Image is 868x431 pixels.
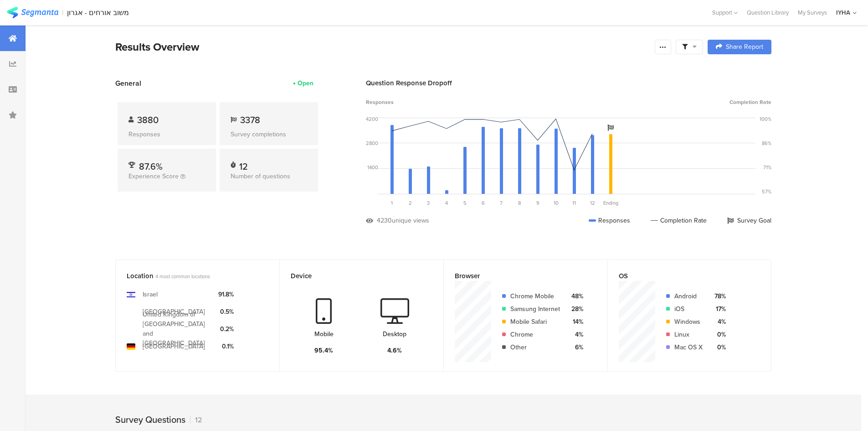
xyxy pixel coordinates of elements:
[763,164,771,171] div: 71%
[155,273,210,280] span: 4 most common locations
[67,8,129,17] div: משוב אורחים - אגרון
[128,130,205,139] div: Responses
[218,342,234,351] div: 0.1%
[742,8,793,17] a: Question Library
[518,199,521,207] span: 8
[510,304,560,314] div: Samsung Internet
[366,115,378,123] div: 4200
[392,216,429,225] div: unique views
[500,199,503,207] span: 7
[762,140,771,147] div: 86%
[314,329,334,339] div: Mobile
[674,343,703,352] div: Mac OS X
[298,78,313,88] div: Open
[567,343,583,352] div: 6%
[726,44,763,50] span: Share Report
[127,271,253,281] div: Location
[710,343,726,352] div: 0%
[445,199,448,207] span: 4
[554,199,559,207] span: 10
[510,343,560,352] div: Other
[366,140,378,147] div: 2800
[836,8,850,17] div: IYHA
[760,115,771,123] div: 100%
[590,199,595,207] span: 12
[710,330,726,339] div: 0%
[482,199,485,207] span: 6
[674,317,703,327] div: Windows
[463,199,467,207] span: 5
[366,98,394,106] span: Responses
[567,330,583,339] div: 4%
[128,171,179,181] span: Experience Score
[239,160,248,169] div: 12
[729,98,771,106] span: Completion Rate
[367,164,378,171] div: 1400
[190,415,202,425] div: 12
[143,307,205,317] div: [GEOGRAPHIC_DATA]
[762,188,771,195] div: 57%
[567,291,583,301] div: 48%
[510,291,560,301] div: Chrome Mobile
[143,310,211,348] div: United Kingdom of [GEOGRAPHIC_DATA] and [GEOGRAPHIC_DATA]
[674,291,703,301] div: Android
[710,317,726,327] div: 4%
[710,304,726,314] div: 17%
[589,216,630,225] div: Responses
[139,160,163,173] span: 87.6%
[387,346,402,355] div: 4.6%
[218,324,234,334] div: 0.2%
[314,346,333,355] div: 95.4%
[651,216,707,225] div: Completion Rate
[607,125,614,131] i: Survey Goal
[62,7,63,18] div: |
[291,271,417,281] div: Device
[793,8,832,17] a: My Surveys
[674,330,703,339] div: Linux
[218,290,234,299] div: 91.8%
[536,199,539,207] span: 9
[7,7,58,18] img: segmanta logo
[383,329,406,339] div: Desktop
[427,199,430,207] span: 3
[712,5,738,20] div: Support
[409,199,412,207] span: 2
[619,271,745,281] div: OS
[231,130,307,139] div: Survey completions
[710,291,726,301] div: 78%
[240,113,260,127] span: 3378
[567,317,583,327] div: 14%
[601,199,620,207] div: Ending
[115,78,141,88] span: General
[674,304,703,314] div: iOS
[115,413,185,426] div: Survey Questions
[567,304,583,314] div: 28%
[727,216,771,225] div: Survey Goal
[572,199,576,207] span: 11
[143,290,158,299] div: Israel
[115,39,650,55] div: Results Overview
[218,307,234,317] div: 0.5%
[366,78,771,88] div: Question Response Dropoff
[137,113,159,127] span: 3880
[143,342,205,351] div: [GEOGRAPHIC_DATA]
[231,171,290,181] span: Number of questions
[455,271,581,281] div: Browser
[510,330,560,339] div: Chrome
[391,199,393,207] span: 1
[510,317,560,327] div: Mobile Safari
[377,216,392,225] div: 4230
